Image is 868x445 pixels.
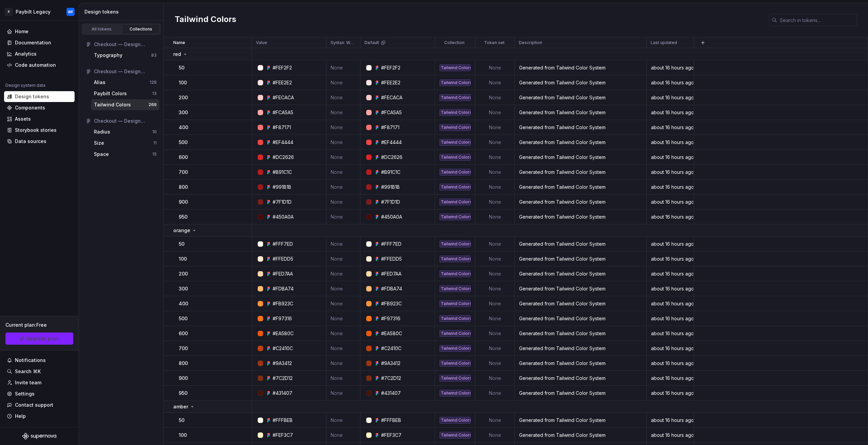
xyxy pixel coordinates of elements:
[91,149,159,160] button: Space15
[15,379,41,386] div: Invite team
[381,330,402,337] div: #EA580C
[327,209,360,224] td: None
[475,296,515,311] td: None
[475,60,515,75] td: None
[647,390,693,397] div: about 16 hours ago
[647,124,693,131] div: about 16 hours ago
[381,375,401,382] div: #7C2D12
[475,341,515,356] td: None
[439,270,471,277] div: Tailwind Colors
[85,26,119,32] div: All tokens
[273,214,294,220] div: #450A0A
[647,375,693,382] div: about 16 hours ago
[439,109,471,116] div: Tailwind Colors
[327,180,360,195] td: None
[84,8,161,15] div: Design tokens
[381,124,399,131] div: #F87171
[327,386,360,401] td: None
[475,120,515,135] td: None
[515,375,646,382] div: Generated from Tailwind Color System
[381,94,402,101] div: #FECACA
[327,266,360,281] td: None
[175,14,236,26] h2: Tailwind Colors
[273,360,292,367] div: #9A3412
[94,151,109,158] div: Space
[15,104,45,111] div: Components
[515,330,646,337] div: Generated from Tailwind Color System
[4,400,75,410] button: Contact support
[15,127,57,134] div: Storybook stories
[381,256,402,262] div: #FFEDD5
[519,40,542,45] p: Description
[647,315,693,322] div: about 16 hours ago
[475,90,515,105] td: None
[475,180,515,195] td: None
[91,138,159,148] a: Size11
[475,371,515,386] td: None
[515,315,646,322] div: Generated from Tailwind Color System
[327,428,360,443] td: None
[179,390,188,397] p: 950
[439,285,471,292] div: Tailwind Colors
[439,79,471,86] div: Tailwind Colors
[439,256,471,262] div: Tailwind Colors
[327,296,360,311] td: None
[475,281,515,296] td: None
[179,270,188,277] p: 200
[515,360,646,367] div: Generated from Tailwind Color System
[381,360,400,367] div: #9A3412
[515,139,646,146] div: Generated from Tailwind Color System
[22,433,56,440] svg: Supernova Logo
[327,120,360,135] td: None
[439,360,471,367] div: Tailwind Colors
[149,102,157,107] div: 269
[439,300,471,307] div: Tailwind Colors
[647,214,693,220] div: about 16 hours ago
[179,199,188,205] p: 900
[273,184,291,190] div: #991B1B
[15,39,51,46] div: Documentation
[475,428,515,443] td: None
[331,40,355,45] p: Syntax: Web
[179,360,188,367] p: 800
[179,184,188,190] p: 800
[515,94,646,101] div: Generated from Tailwind Color System
[4,355,75,366] button: Notifications
[381,432,401,439] div: #FEF3C7
[475,311,515,326] td: None
[439,330,471,337] div: Tailwind Colors
[5,322,73,328] div: Current plan : Free
[647,256,693,262] div: about 16 hours ago
[439,432,471,439] div: Tailwind Colors
[475,413,515,428] td: None
[179,154,188,161] p: 600
[15,62,56,68] div: Code automation
[273,256,293,262] div: #FFEDD5
[124,26,158,32] div: Collections
[153,140,157,146] div: 11
[381,285,402,292] div: #FDBA74
[381,199,400,205] div: #7F1D1D
[647,109,693,116] div: about 16 hours ago
[91,50,159,61] button: Typography83
[475,75,515,90] td: None
[273,330,294,337] div: #EA580C
[179,109,188,116] p: 300
[327,165,360,180] td: None
[327,413,360,428] td: None
[515,214,646,220] div: Generated from Tailwind Color System
[4,48,75,59] a: Analytics
[515,124,646,131] div: Generated from Tailwind Color System
[273,315,292,322] div: #F97316
[273,285,294,292] div: #FDBA74
[273,94,294,101] div: #FECACA
[475,266,515,281] td: None
[381,64,400,71] div: #FEF2F2
[475,251,515,266] td: None
[475,356,515,371] td: None
[439,169,471,176] div: Tailwind Colors
[273,375,293,382] div: #7C2D12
